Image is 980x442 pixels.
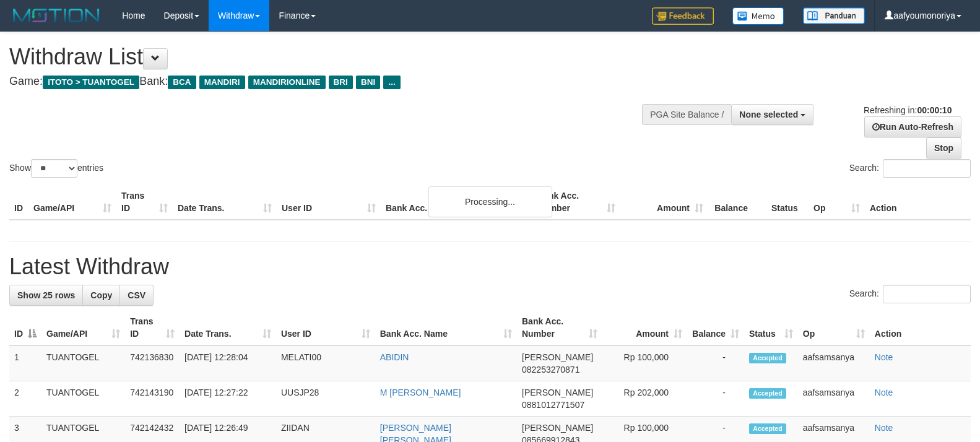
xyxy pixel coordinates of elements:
h4: Game: Bank: [9,76,641,88]
th: Game/API [28,184,116,220]
th: Op [809,184,865,220]
td: Rp 202,000 [602,381,687,417]
th: Status [766,184,809,220]
th: Balance: activate to sort column ascending [687,310,744,345]
select: Showentries [31,159,77,178]
td: - [687,345,744,381]
span: Accepted [749,388,786,399]
a: M [PERSON_NAME] [380,388,461,397]
label: Search: [849,159,971,178]
a: Note [875,352,893,362]
span: ITOTO > TUANTOGEL [43,76,139,89]
span: Refreshing in: [864,105,952,115]
td: [DATE] 12:28:04 [180,345,276,381]
th: Balance [708,184,766,220]
a: Note [875,423,893,433]
td: TUANTOGEL [41,345,125,381]
th: Status: activate to sort column ascending [744,310,798,345]
div: PGA Site Balance / [642,104,731,125]
a: Show 25 rows [9,285,83,306]
img: Button%20Memo.svg [732,7,784,25]
td: 2 [9,381,41,417]
strong: 00:00:10 [917,105,952,115]
td: - [687,381,744,417]
th: Action [865,184,971,220]
span: CSV [128,290,145,300]
span: BCA [168,76,196,89]
span: Accepted [749,353,786,363]
h1: Latest Withdraw [9,254,971,279]
a: Stop [926,137,961,158]
th: ID: activate to sort column descending [9,310,41,345]
th: ID [9,184,28,220]
span: None selected [739,110,798,119]
td: 742136830 [125,345,180,381]
th: Amount: activate to sort column ascending [602,310,687,345]
th: Trans ID [116,184,173,220]
span: Copy 0881012771507 to clipboard [522,400,584,410]
span: [PERSON_NAME] [522,388,593,397]
td: 1 [9,345,41,381]
img: panduan.png [803,7,865,24]
th: Date Trans.: activate to sort column ascending [180,310,276,345]
th: Op: activate to sort column ascending [798,310,870,345]
div: Processing... [428,186,552,217]
th: Bank Acc. Name: activate to sort column ascending [375,310,517,345]
th: Amount [620,184,708,220]
span: [PERSON_NAME] [522,352,593,362]
span: Copy 082253270871 to clipboard [522,365,579,375]
td: UUSJP28 [276,381,375,417]
span: BNI [356,76,380,89]
span: MANDIRIONLINE [248,76,326,89]
th: Bank Acc. Name [381,184,532,220]
span: Accepted [749,423,786,434]
td: aafsamsanya [798,381,870,417]
th: Trans ID: activate to sort column ascending [125,310,180,345]
span: Copy [90,290,112,300]
th: Bank Acc. Number: activate to sort column ascending [517,310,602,345]
span: BRI [329,76,353,89]
td: TUANTOGEL [41,381,125,417]
span: Show 25 rows [17,290,75,300]
img: Feedback.jpg [652,7,714,25]
th: Game/API: activate to sort column ascending [41,310,125,345]
a: Copy [82,285,120,306]
label: Show entries [9,159,103,178]
button: None selected [731,104,813,125]
span: [PERSON_NAME] [522,423,593,433]
a: ABIDIN [380,352,409,362]
a: Run Auto-Refresh [864,116,961,137]
input: Search: [883,285,971,303]
td: aafsamsanya [798,345,870,381]
td: 742143190 [125,381,180,417]
span: ... [383,76,400,89]
th: Bank Acc. Number [532,184,620,220]
a: CSV [119,285,154,306]
td: MELATI00 [276,345,375,381]
td: [DATE] 12:27:22 [180,381,276,417]
td: Rp 100,000 [602,345,687,381]
label: Search: [849,285,971,303]
input: Search: [883,159,971,178]
img: MOTION_logo.png [9,6,103,25]
th: Date Trans. [173,184,277,220]
th: User ID: activate to sort column ascending [276,310,375,345]
th: Action [870,310,971,345]
span: MANDIRI [199,76,245,89]
h1: Withdraw List [9,45,641,69]
a: Note [875,388,893,397]
th: User ID [277,184,381,220]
